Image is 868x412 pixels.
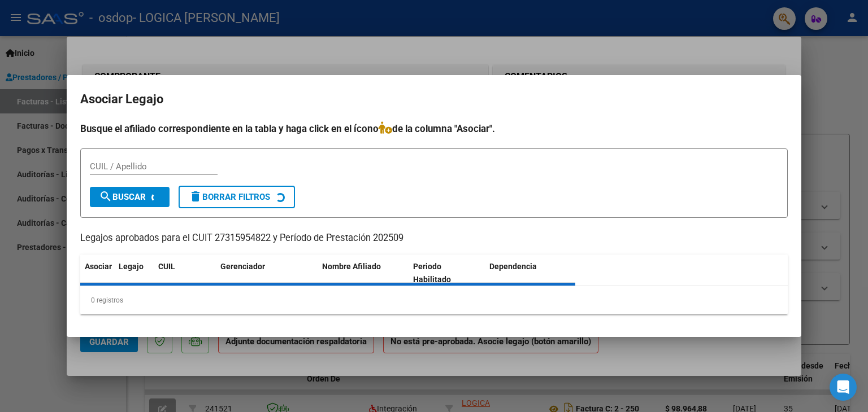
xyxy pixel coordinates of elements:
[318,255,409,292] datatable-header-cell: Nombre Afiliado
[80,121,788,136] h4: Busque el afiliado correspondiente en la tabla y haga click en el ícono de la columna "Asociar".
[409,255,485,292] datatable-header-cell: Periodo Habilitado
[216,255,318,292] datatable-header-cell: Gerenciador
[90,187,170,207] button: Buscar
[322,262,381,271] span: Nombre Afiliado
[220,262,265,271] span: Gerenciador
[85,262,112,271] span: Asociar
[158,262,175,271] span: CUIL
[114,255,154,292] datatable-header-cell: Legajo
[80,255,114,292] datatable-header-cell: Asociar
[80,286,788,314] div: 0 registros
[485,255,576,292] datatable-header-cell: Dependencia
[189,190,202,203] mat-icon: delete
[489,262,537,271] span: Dependencia
[80,231,788,246] p: Legajos aprobados para el CUIT 27315954822 y Período de Prestación 202509
[99,192,146,202] span: Buscar
[830,374,857,401] div: Open Intercom Messenger
[80,89,788,110] h2: Asociar Legajo
[99,190,112,203] mat-icon: search
[179,186,295,208] button: Borrar Filtros
[154,255,216,292] datatable-header-cell: CUIL
[413,262,451,284] span: Periodo Habilitado
[119,262,144,271] span: Legajo
[189,192,270,202] span: Borrar Filtros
